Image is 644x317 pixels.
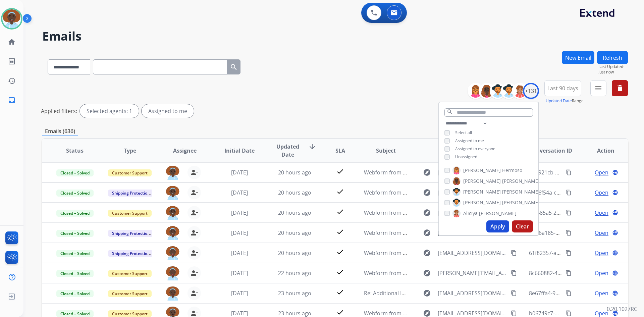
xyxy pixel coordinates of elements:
[566,250,572,256] mat-icon: content_copy
[598,64,628,69] span: Last Updated:
[594,84,602,92] mat-icon: menu
[336,228,344,236] mat-icon: check
[364,269,557,277] span: Webform from [PERSON_NAME][EMAIL_ADDRESS][DOMAIN_NAME] on [DATE]
[166,266,179,280] img: agent-avatar
[8,38,16,46] mat-icon: home
[511,310,517,316] mat-icon: content_copy
[566,210,572,216] mat-icon: content_copy
[231,289,248,297] span: [DATE]
[529,269,632,277] span: 8c660882-44e9-4893-a650-c9d21c724ba4
[336,288,344,296] mat-icon: check
[607,305,637,313] p: 0.20.1027RC
[231,269,248,277] span: [DATE]
[612,190,618,196] mat-icon: language
[546,98,572,104] button: Updated Date
[335,147,345,155] span: SLA
[463,199,501,206] span: [PERSON_NAME]
[529,147,572,155] span: Conversation ID
[231,209,248,216] span: [DATE]
[455,154,477,160] span: Unassigned
[108,190,154,197] span: Shipping Protection
[529,289,629,297] span: 8e67ffa4-9a39-47a6-9336-f48dc3209d30
[529,310,629,317] span: b06749c7-dcf0-4b16-8af8-c7edfb363222
[56,250,94,257] span: Closed – Solved
[166,286,179,301] img: agent-avatar
[8,77,16,85] mat-icon: history
[546,98,584,104] span: Range
[273,143,303,159] span: Updated Date
[56,190,94,197] span: Closed – Solved
[529,249,631,257] span: 61f82357-a250-49c1-a09d-e477a4608a60
[566,190,572,196] mat-icon: content_copy
[364,229,516,236] span: Webform from [EMAIL_ADDRESS][DOMAIN_NAME] on [DATE]
[190,269,198,277] mat-icon: person_remove
[566,310,572,316] mat-icon: content_copy
[438,168,507,176] span: [EMAIL_ADDRESS][DOMAIN_NAME]
[190,168,198,176] mat-icon: person_remove
[455,146,495,152] span: Assigned to everyone
[598,69,628,75] span: Just now
[166,166,179,180] img: agent-avatar
[278,249,311,257] span: 20 hours ago
[308,143,316,151] mat-icon: arrow_downward
[566,230,572,236] mat-icon: content_copy
[463,210,478,217] span: Aliciya
[108,270,152,277] span: Customer Support
[364,189,516,196] span: Webform from [EMAIL_ADDRESS][DOMAIN_NAME] on [DATE]
[438,189,507,197] span: [EMAIL_ADDRESS][DOMAIN_NAME]
[224,147,255,155] span: Initial Date
[278,169,311,176] span: 20 hours ago
[502,178,540,184] span: [PERSON_NAME]
[595,249,608,257] span: Open
[595,209,608,217] span: Open
[423,249,431,257] mat-icon: explore
[56,270,94,277] span: Closed – Solved
[56,230,94,237] span: Closed – Solved
[166,246,179,260] img: agent-avatar
[364,209,557,216] span: Webform from [PERSON_NAME][EMAIL_ADDRESS][DOMAIN_NAME] on [DATE]
[166,186,179,200] img: agent-avatar
[278,289,311,297] span: 23 hours ago
[566,169,572,175] mat-icon: content_copy
[2,9,21,28] img: avatar
[595,269,608,277] span: Open
[80,104,139,118] div: Selected agents: 1
[166,206,179,220] img: agent-avatar
[423,229,431,237] mat-icon: explore
[423,289,431,297] mat-icon: explore
[336,248,344,256] mat-icon: check
[336,167,344,175] mat-icon: check
[595,189,608,197] span: Open
[612,310,618,316] mat-icon: language
[364,169,516,176] span: Webform from [EMAIL_ADDRESS][DOMAIN_NAME] on [DATE]
[511,290,517,296] mat-icon: content_copy
[8,57,16,65] mat-icon: list_alt
[595,229,608,237] span: Open
[231,189,248,196] span: [DATE]
[364,249,516,257] span: Webform from [EMAIL_ADDRESS][DOMAIN_NAME] on [DATE]
[438,289,507,297] span: [EMAIL_ADDRESS][DOMAIN_NAME]
[423,209,431,217] mat-icon: explore
[190,229,198,237] mat-icon: person_remove
[8,96,16,104] mat-icon: inbox
[231,169,248,176] span: [DATE]
[56,210,94,217] span: Closed – Solved
[42,30,628,43] h2: Emails
[278,269,311,277] span: 22 hours ago
[502,199,540,206] span: [PERSON_NAME]
[463,189,501,195] span: [PERSON_NAME]
[511,250,517,256] mat-icon: content_copy
[173,147,197,155] span: Assignee
[190,289,198,297] mat-icon: person_remove
[190,209,198,217] mat-icon: person_remove
[231,310,248,317] span: [DATE]
[438,269,507,277] span: [PERSON_NAME][EMAIL_ADDRESS][DOMAIN_NAME]
[336,208,344,216] mat-icon: check
[231,249,248,257] span: [DATE]
[455,130,472,136] span: Select all
[423,189,431,197] mat-icon: explore
[166,226,179,240] img: agent-avatar
[547,87,578,90] span: Last 90 days
[566,290,572,296] mat-icon: content_copy
[486,220,509,232] button: Apply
